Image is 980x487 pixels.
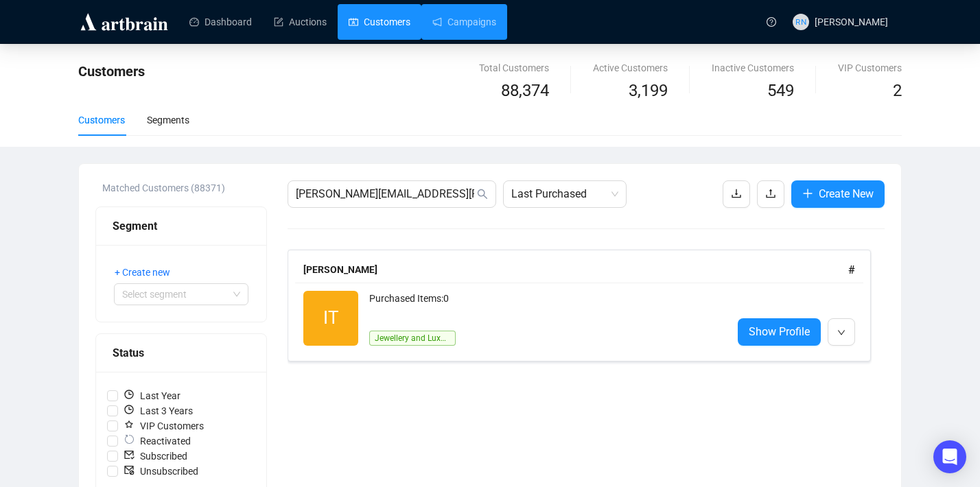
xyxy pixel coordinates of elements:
div: Segments [147,112,189,128]
span: question-circle [767,17,776,27]
span: Show Profile [749,323,810,340]
a: Campaigns [432,4,496,40]
span: Customers [78,63,145,80]
span: Last 3 Years [118,403,198,418]
div: Customers [78,112,125,128]
a: Customers [349,4,410,40]
div: Open Intercom Messenger [933,440,966,473]
span: plus [802,188,813,199]
a: Auctions [274,4,327,40]
div: Segment [113,217,250,235]
span: Jewellery and Luxury [369,331,456,346]
div: Purchased Items: 0 [369,291,721,318]
span: down [837,329,845,337]
span: # [848,263,855,276]
div: Inactive Customers [712,60,794,75]
span: Reactivated [118,433,196,449]
span: 2 [893,81,902,100]
button: Create New [791,180,885,208]
span: VIP Customers [118,418,209,433]
div: [PERSON_NAME] [303,262,848,277]
span: [PERSON_NAME] [815,16,888,27]
span: download [731,188,742,199]
span: Unsubscribed [118,464,204,479]
img: logo [78,11,170,33]
span: Subscribed [118,449,193,464]
div: Status [113,344,250,361]
span: Last Purchased [511,181,618,207]
button: + Create new [114,261,181,283]
span: Last Year [118,388,186,403]
a: [PERSON_NAME]#ITPurchased Items:0Jewellery and LuxuryShow Profile [288,250,885,361]
span: Create New [819,185,874,202]
input: Search Customer... [296,186,474,202]
span: 549 [767,81,794,100]
span: upload [765,188,776,199]
div: Total Customers [479,60,549,75]
a: Show Profile [738,318,821,346]
span: + Create new [115,265,170,280]
span: RN [795,15,806,28]
div: Matched Customers (88371) [102,180,267,195]
span: 88,374 [501,78,549,104]
span: IT [323,304,339,332]
a: Dashboard [189,4,252,40]
span: search [477,189,488,200]
div: VIP Customers [838,60,902,75]
div: Active Customers [593,60,668,75]
span: 3,199 [629,78,668,104]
